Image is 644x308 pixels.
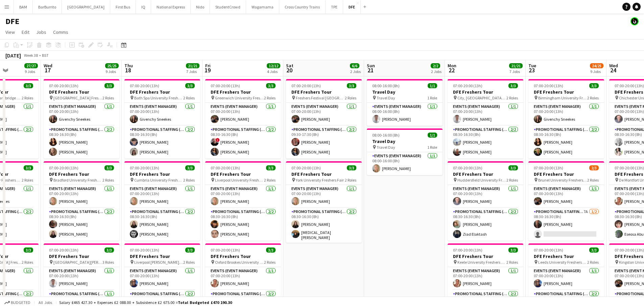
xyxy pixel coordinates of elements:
[205,63,211,69] span: Fri
[205,161,281,241] app-job-card: 07:00-20:00 (13h)3/3DFE Freshers Tour Liverpool University Freshers Fair2 RolesEvents (Event Mana...
[42,53,49,58] div: BST
[508,83,518,88] span: 3/3
[151,0,191,14] button: National Express
[205,208,281,241] app-card-role: Promotional Staffing (Brand Ambassadors)2/208:30-16:30 (8h)[PERSON_NAME][PERSON_NAME]
[124,185,200,208] app-card-role: Events (Event Manager)1/107:00-20:00 (13h)[PERSON_NAME]
[124,79,200,159] app-job-card: 07:00-20:00 (13h)3/3DFE Freshers Tour Bath Spa University Freshers Fair2 RolesEvents (Event Manag...
[608,66,618,74] span: 24
[457,177,506,183] span: Huddersfield University Freshers Fair
[266,165,276,170] span: 3/3
[589,165,599,170] span: 2/3
[506,95,518,100] span: 2 Roles
[264,177,276,183] span: 2 Roles
[136,0,151,14] button: IQ
[19,28,32,37] a: Edit
[205,79,281,159] app-job-card: 07:00-20:00 (13h)3/3DFE Freshers Tour Greenwich University Freshers Fair2 RolesEvents (Event Mana...
[24,165,33,170] span: 3/3
[286,103,362,126] app-card-role: Events (Event Manager)1/107:00-20:00 (13h)[PERSON_NAME]
[3,28,18,37] a: View
[178,300,232,305] span: Total Budgeted £470 190.30
[5,16,19,26] h1: DFE
[191,0,210,14] button: Nido
[291,83,321,88] span: 07:00-20:00 (13h)
[59,300,232,305] div: Salary £465 427.30 + Expenses £2 088.00 + Subsistence £2 675.00 =
[528,253,604,259] h3: DFE Freshers Tour
[5,29,15,35] span: View
[286,79,362,159] div: 07:00-20:00 (13h)3/3DFE Freshers Tour Freshers Festival [GEOGRAPHIC_DATA]2 RolesEvents (Event Man...
[123,66,133,74] span: 18
[509,63,523,68] span: 21/21
[24,63,38,68] span: 27/27
[24,83,33,88] span: 3/3
[448,126,523,159] app-card-role: Promotional Staffing (Brand Ambassadors)2/208:30-16:30 (8h)[PERSON_NAME][PERSON_NAME]
[44,253,119,259] h3: DFE Freshers Tour
[124,208,200,241] app-card-role: Promotional Staffing (Brand Ambassadors)2/208:30-16:30 (8h)[PERSON_NAME][PERSON_NAME]
[43,66,52,74] span: 17
[183,95,195,100] span: 2 Roles
[44,267,119,290] app-card-role: Events (Event Manager)1/107:00-20:00 (13h)[PERSON_NAME]
[205,89,281,95] h3: DFE Freshers Tour
[453,165,482,170] span: 07:00-20:00 (13h)
[286,161,362,243] app-job-card: 07:00-20:00 (13h)3/3DFE Freshers Tour York University Freshers Fair2 RolesEvents (Event Manager)1...
[124,171,200,177] h3: DFE Freshers Tour
[185,83,195,88] span: 3/3
[448,63,456,69] span: Mon
[44,63,52,69] span: Wed
[210,0,246,14] button: StudentCrowd
[431,63,440,68] span: 2/2
[453,83,482,88] span: 07:00-20:00 (13h)
[528,89,604,95] h3: DFE Freshers Tour
[44,161,119,241] div: 07:00-20:00 (13h)3/3DFE Freshers Tour Bradford University Freshers Fair2 RolesEvents (Event Manag...
[124,161,200,241] app-job-card: 07:00-20:00 (13h)3/3DFE Freshers Tour Cumbria University Freshers Fair2 RolesEvents (Event Manage...
[124,89,200,95] h3: DFE Freshers Tour
[587,95,599,100] span: 2 Roles
[372,83,400,88] span: 08:00-16:00 (8h)
[25,69,38,74] div: 9 Jobs
[105,63,119,68] span: 25/25
[350,63,359,68] span: 6/6
[343,0,361,14] button: DFE
[528,79,604,159] div: 07:00-20:00 (13h)3/3DFE Freshers Tour Birmingham University Freshers Fair2 RolesEvents (Event Man...
[448,79,523,159] app-job-card: 07:00-20:00 (13h)3/3DFE Freshers Tour City, [GEOGRAPHIC_DATA] Freshers Fair2 RolesEvents (Event M...
[589,247,599,253] span: 3/3
[347,165,356,170] span: 3/3
[205,171,281,177] h3: DFE Freshers Tour
[3,299,31,306] button: Budgeted
[428,83,437,88] span: 1/1
[448,89,523,95] h3: DFE Freshers Tour
[53,177,102,183] span: Bradford University Freshers Fair
[267,63,280,68] span: 12/12
[22,29,29,35] span: Edit
[205,185,281,208] app-card-role: Events (Event Manager)1/107:00-20:00 (13h)[PERSON_NAME]
[124,63,133,69] span: Thu
[286,63,293,69] span: Sat
[33,28,49,37] a: Jobs
[5,52,21,59] div: [DATE]
[130,165,159,170] span: 07:00-20:00 (13h)
[205,267,281,290] app-card-role: Events (Event Manager)1/107:00-20:00 (13h)[PERSON_NAME]
[448,185,523,208] app-card-role: Events (Event Manager)1/107:00-20:00 (13h)[PERSON_NAME]
[615,247,644,253] span: 07:00-20:00 (13h)
[366,66,375,74] span: 21
[528,63,536,69] span: Tue
[286,89,362,95] h3: DFE Freshers Tour
[22,177,33,183] span: 2 Roles
[124,103,200,126] app-card-role: Events (Event Manager)1/107:00-20:00 (13h)Givenchy Sneekes
[589,83,599,88] span: 3/3
[508,247,518,253] span: 3/3
[448,171,523,177] h3: DFE Freshers Tour
[448,208,523,241] app-card-role: Promotional Staffing (Brand Ambassadors)2/208:30-16:30 (8h)[PERSON_NAME]Ziad Elaktash
[246,0,279,14] button: Wagamama
[372,133,400,138] span: 08:00-16:00 (8h)
[534,165,563,170] span: 07:00-20:00 (13h)
[528,185,604,208] app-card-role: Events (Event Manager)1/107:00-20:00 (13h)[PERSON_NAME]
[37,300,53,305] span: All jobs
[264,95,276,100] span: 2 Roles
[50,28,71,37] a: Comms
[630,17,639,25] app-user-avatar: Tim Bodenham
